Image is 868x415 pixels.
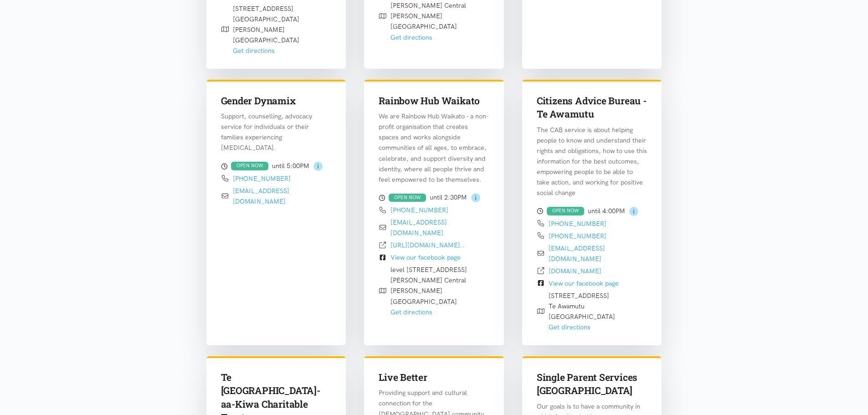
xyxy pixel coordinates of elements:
[537,205,647,216] div: until 4:00PM
[547,207,584,215] div: OPEN NOW
[549,232,606,240] a: [PHONE_NUMBER]
[390,33,432,41] a: Get directions
[537,94,647,121] h3: Citizens Advice Bureau - Te Awamutu
[549,244,605,263] a: [EMAIL_ADDRESS][DOMAIN_NAME]
[390,218,447,237] a: [EMAIL_ADDRESS][DOMAIN_NAME]
[233,187,289,205] a: [EMAIL_ADDRESS][DOMAIN_NAME]
[221,111,332,153] p: Support, counselling, advocacy service for individuals or their families experiencing [MEDICAL_DA...
[549,267,601,275] a: [DOMAIN_NAME]
[390,206,448,214] a: [PHONE_NUMBER]
[379,371,489,384] h3: Live Better
[231,162,268,170] div: OPEN NOW
[390,265,467,317] div: level [STREET_ADDRESS] [PERSON_NAME] Central [PERSON_NAME] [GEOGRAPHIC_DATA]
[549,323,591,331] a: Get directions
[390,308,432,316] a: Get directions
[221,161,332,172] div: until 5:00PM
[233,174,291,183] a: [PHONE_NUMBER]
[379,111,489,184] p: We are Rainbow Hub Waikato - a non-profit organisation that creates spaces and works alongside co...
[549,291,615,333] div: [STREET_ADDRESS] Te Awamutu [GEOGRAPHIC_DATA]
[537,371,647,398] h3: Single Parent Services [GEOGRAPHIC_DATA]
[389,194,426,202] div: OPEN NOW
[390,241,464,249] a: [URL][DOMAIN_NAME]..
[390,253,461,261] a: View our facebook page
[549,279,619,287] a: View our facebook page
[537,125,647,198] p: The CAB service is about helping people to know and understand their rights and obligations, how ...
[379,192,489,203] div: until 2:30PM
[233,46,275,55] a: Get directions
[549,220,606,228] a: [PHONE_NUMBER]
[379,94,489,108] h3: Rainbow Hub Waikato
[233,4,299,56] div: [STREET_ADDRESS] [GEOGRAPHIC_DATA] [PERSON_NAME] [GEOGRAPHIC_DATA]
[221,94,332,108] h3: Gender Dynamix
